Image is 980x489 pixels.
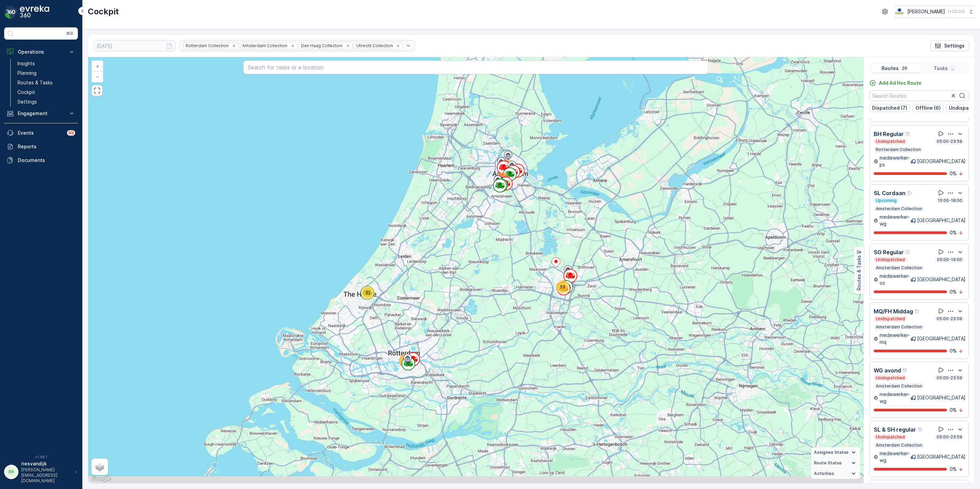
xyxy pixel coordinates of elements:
[880,450,911,464] p: medewerker-wg
[901,66,908,71] p: 26
[907,8,945,15] p: [PERSON_NAME]
[913,104,943,112] button: Offline (6)
[17,79,53,86] p: Routes & Tasks
[15,97,78,107] a: Settings
[905,249,911,255] div: Help Tooltip Icon
[814,471,834,476] span: Activities
[4,460,78,484] button: RRriesvandijk[PERSON_NAME][EMAIL_ADDRESS][DOMAIN_NAME]
[950,407,957,413] p: 0 %
[21,467,72,484] p: [PERSON_NAME][EMAIL_ADDRESS][DOMAIN_NAME]
[4,107,78,120] button: Engagement
[880,273,911,286] p: medewerker-os
[499,176,506,181] span: 138
[951,66,955,71] p: ...
[4,5,18,19] img: logo
[936,139,963,144] p: 05:00-23:59
[869,104,910,112] button: Dispatched (7)
[17,60,35,67] p: Insights
[875,324,923,330] p: Amsterdam Collection
[875,206,923,212] p: Amsterdam Collection
[18,143,75,150] p: Reports
[905,131,911,137] div: Help Tooltip Icon
[895,8,904,15] img: basis-logo_rgb2x.png
[495,172,509,186] div: 138
[94,40,175,51] input: dd/mm/yyyy
[875,375,906,381] p: Undispatched
[15,87,78,97] a: Cockpit
[18,130,63,136] p: Events
[875,434,906,440] p: Undispatched
[18,110,64,117] p: Engagement
[874,425,916,434] p: SL & SH regular
[811,447,860,458] summary: Assignee Status
[869,80,922,86] a: Add Ad Hoc Route
[937,198,963,203] p: 10:00-18:00
[875,257,906,262] p: Undispatched
[950,229,957,236] p: 0 %
[90,474,112,483] a: Open this area in Google Maps (opens a new window)
[880,332,911,345] p: medewerker-mq
[917,394,966,401] p: [GEOGRAPHIC_DATA]
[917,217,966,224] p: [GEOGRAPHIC_DATA]
[17,70,37,77] p: Planning
[875,198,897,203] p: Upcoming
[68,130,74,136] p: 99
[92,61,103,71] a: Zoom In
[17,98,37,105] p: Settings
[88,6,119,17] p: Cockpit
[880,154,911,168] p: medewerker-ps
[936,257,963,262] p: 05:00-19:00
[18,157,75,164] p: Documents
[950,466,957,473] p: 0 %
[811,468,860,479] summary: Activities
[92,71,103,82] a: Zoom Out
[902,368,908,373] div: Help Tooltip Icon
[92,459,107,474] a: Layers
[243,60,708,74] input: Search for tasks or a location
[15,78,78,87] a: Routes & Tasks
[6,466,17,477] div: RR
[17,89,35,96] p: Cockpit
[950,170,957,177] p: 0 %
[880,214,911,227] p: medewerker-wg
[936,434,963,440] p: 05:00-23:59
[879,80,922,86] p: Add Ad Hoc Route
[948,9,965,14] p: ( +02:00 )
[18,49,64,55] p: Operations
[944,42,965,49] p: Settings
[556,280,569,294] div: 53
[875,383,923,389] p: Amsterdam Collection
[874,189,906,197] p: SL Cordaan
[875,443,923,448] p: Amsterdam Collection
[869,90,969,101] input: Search Routes
[917,158,966,165] p: [GEOGRAPHIC_DATA]
[814,460,842,466] span: Route Status
[875,139,906,144] p: Undispatched
[872,105,907,111] p: Dispatched (7)
[15,59,78,68] a: Insights
[917,276,966,283] p: [GEOGRAPHIC_DATA]
[811,458,860,468] summary: Route Status
[907,190,912,196] div: Help Tooltip Icon
[4,45,78,59] button: Operations
[66,31,73,36] p: ⌘B
[950,348,957,354] p: 0 %
[880,391,911,405] p: medewerker-wg
[4,126,78,140] a: Events99
[96,73,99,79] span: −
[814,450,848,455] span: Assignee Status
[874,307,913,315] p: MQ/FH Middag
[882,65,899,72] p: Routes
[20,5,49,19] img: logo_dark-DEwI_e13.png
[4,455,78,459] span: v 1.48.1
[21,460,72,467] p: riesvandijk
[15,68,78,78] a: Planning
[4,153,78,167] a: Documents
[875,147,922,152] p: Rotterdam Collection
[936,316,963,322] p: 05:00-23:59
[915,105,941,111] p: Offline (6)
[934,65,948,72] p: Tasks
[874,366,901,375] p: WG avond
[4,140,78,153] a: Reports
[560,284,565,289] span: 53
